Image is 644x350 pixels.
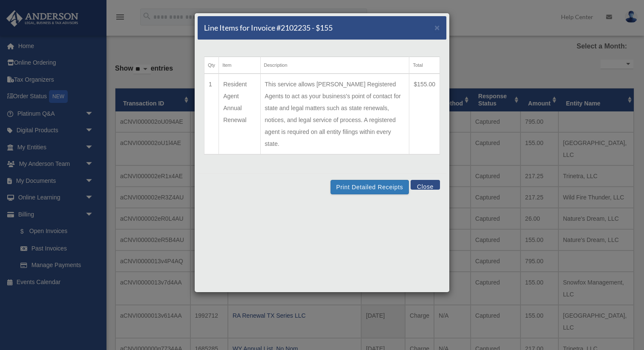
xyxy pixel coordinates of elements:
button: Print Detailed Receipts [331,180,408,194]
button: Close [434,23,440,32]
th: Description [260,57,409,74]
td: Resident Agent Annual Renewal [219,74,260,154]
th: Item [219,57,260,74]
button: Close [411,180,440,190]
span: × [434,23,440,32]
th: Total [409,57,440,74]
td: $155.00 [409,74,440,154]
h5: Line Items for Invoice #2102235 - $155 [204,23,333,33]
td: 1 [204,74,219,154]
th: Qty [204,57,219,74]
td: This service allows [PERSON_NAME] Registered Agents to act as your business's point of contact fo... [260,74,409,154]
